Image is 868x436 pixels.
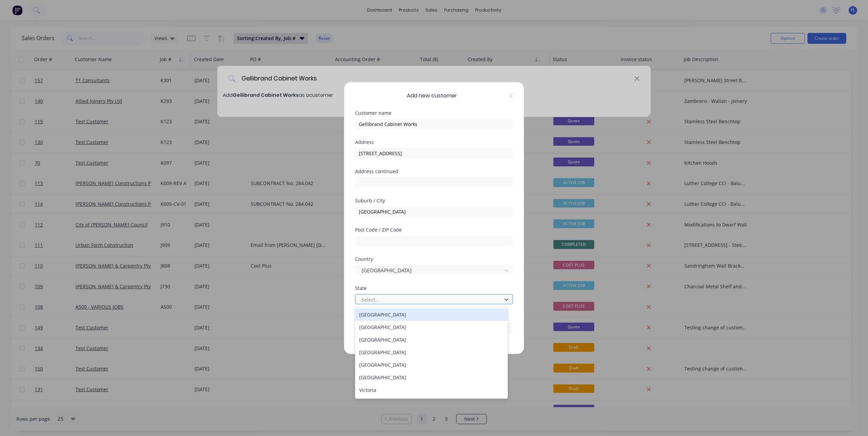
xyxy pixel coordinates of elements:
[355,396,508,409] div: [GEOGRAPHIC_DATA]
[355,111,513,115] div: Customer name
[355,359,508,371] div: [GEOGRAPHIC_DATA]
[355,286,513,291] div: State
[355,308,508,321] div: [GEOGRAPHIC_DATA]
[355,198,513,203] div: Suburb / City
[355,333,508,346] div: [GEOGRAPHIC_DATA]
[355,140,513,145] div: Address
[355,169,513,174] div: Address continued
[355,371,508,384] div: [GEOGRAPHIC_DATA]
[355,321,508,333] div: [GEOGRAPHIC_DATA]
[355,384,508,396] div: Victoria
[407,92,457,100] span: Add new customer
[355,228,513,232] div: Post Code / ZIP Code
[355,346,508,359] div: [GEOGRAPHIC_DATA]
[355,257,513,261] div: Country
